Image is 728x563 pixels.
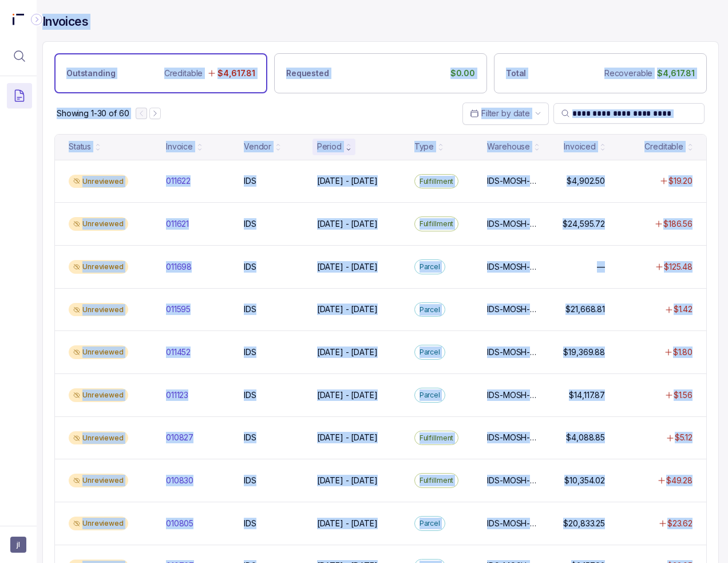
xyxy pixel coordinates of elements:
[564,475,605,486] p: $10,354.02
[565,304,605,315] p: $21,668.81
[563,347,605,358] p: $19,369.88
[69,431,128,445] div: Unreviewed
[506,68,526,79] p: Total
[663,218,693,230] p: $186.56
[317,261,378,273] p: [DATE] - [DATE]
[69,345,128,359] div: Unreviewed
[166,141,193,152] div: Invoice
[166,261,192,273] p: 011698
[42,14,88,30] h4: Invoices
[69,388,128,402] div: Unreviewed
[244,475,256,486] p: IDS
[420,218,454,230] p: Fulfillment
[57,108,129,119] div: Remaining page entries
[487,175,537,187] p: IDS-MOSH-SLC
[644,141,683,152] div: Creditable
[673,347,693,358] p: $1.80
[674,389,693,401] p: $1.56
[57,108,129,119] p: Showing 1-30 of 60
[487,475,537,486] p: IDS-MOSH-IND
[217,68,255,79] p: $4,617.81
[487,347,537,358] p: IDS-MOSH-IND
[317,518,378,529] p: [DATE] - [DATE]
[462,103,549,124] button: Date Range Picker
[244,218,256,230] p: IDS
[286,68,329,79] p: Requested
[166,347,191,358] p: 011452
[420,432,454,444] p: Fulfillment
[166,432,193,443] p: 010827
[317,347,378,358] p: [DATE] - [DATE]
[244,347,256,358] p: IDS
[420,475,454,486] p: Fulfillment
[420,347,440,358] p: Parcel
[666,475,693,486] p: $49.28
[657,68,695,79] p: $4,617.81
[10,537,26,553] button: User initials
[317,389,378,401] p: [DATE] - [DATE]
[566,432,605,443] p: $4,088.85
[487,304,537,315] p: IDS-MOSH-IND
[69,175,128,188] div: Unreviewed
[470,108,530,119] search: Date Range Picker
[30,13,43,26] div: Collapse Icon
[569,389,605,401] p: $14,117.87
[420,518,440,529] p: Parcel
[69,141,91,152] div: Status
[166,175,191,187] p: 011622
[674,304,693,315] p: $1.42
[244,175,256,187] p: IDS
[166,304,191,315] p: 011595
[69,303,128,317] div: Unreviewed
[317,304,378,315] p: [DATE] - [DATE]
[487,432,537,443] p: IDS-MOSH-SLC
[69,260,128,274] div: Unreviewed
[481,108,530,118] span: Filter by date
[164,68,203,79] p: Creditable
[317,218,378,230] p: [DATE] - [DATE]
[564,141,596,152] div: Invoiced
[7,83,32,108] button: Menu Icon Button DocumentTextIcon
[149,108,161,119] button: Next Page
[166,218,189,230] p: 011621
[69,217,128,231] div: Unreviewed
[487,389,537,401] p: IDS-MOSH-IND
[244,518,256,529] p: IDS
[420,176,454,187] p: Fulfillment
[487,141,530,152] div: Warehouse
[244,432,256,443] p: IDS
[420,261,440,273] p: Parcel
[563,518,605,529] p: $20,833.25
[317,432,378,443] p: [DATE] - [DATE]
[597,261,605,273] p: —
[664,261,693,273] p: $125.48
[668,175,693,187] p: $19.20
[244,261,256,273] p: IDS
[317,175,378,187] p: [DATE] - [DATE]
[69,517,128,530] div: Unreviewed
[487,261,537,273] p: IDS-MOSH-IND, IDS-MOSH-SLC
[667,518,693,529] p: $23.62
[317,141,342,152] div: Period
[567,175,605,187] p: $4,902.50
[7,44,32,69] button: Menu Icon Button MagnifyingGlassIcon
[166,389,188,401] p: 011123
[317,475,378,486] p: [DATE] - [DATE]
[414,141,434,152] div: Type
[166,518,193,529] p: 010805
[244,304,256,315] p: IDS
[563,218,605,230] p: $24,595.72
[66,68,115,79] p: Outstanding
[166,475,193,486] p: 010830
[675,432,693,443] p: $5.12
[487,218,537,230] p: IDS-MOSH-IND
[420,389,440,401] p: Parcel
[244,141,271,152] div: Vendor
[69,474,128,487] div: Unreviewed
[450,68,475,79] p: $0.00
[604,68,652,79] p: Recoverable
[420,304,440,316] p: Parcel
[244,389,256,401] p: IDS
[487,518,537,529] p: IDS-MOSH-IND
